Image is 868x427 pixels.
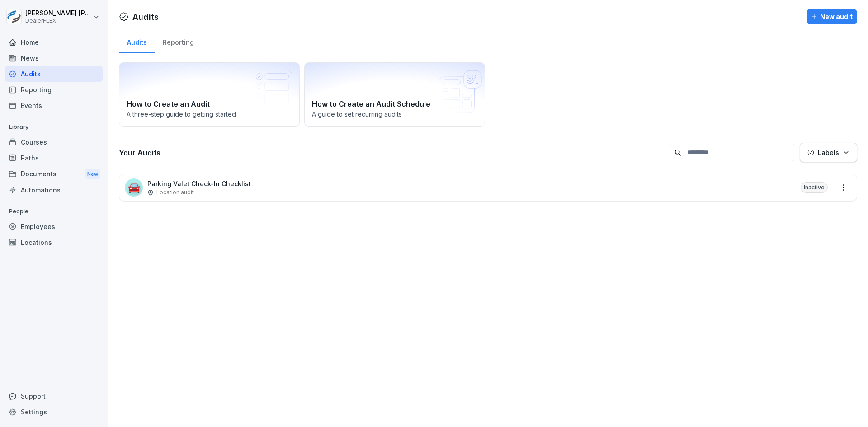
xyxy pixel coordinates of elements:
a: Reporting [5,82,103,98]
p: Parking Valet Check-In Checklist [147,179,251,188]
h1: Audits [132,11,159,23]
a: Locations [5,235,103,250]
a: Settings [5,404,103,420]
a: Home [5,34,103,50]
a: How to Create an AuditA three-step guide to getting started [119,62,300,127]
a: Courses [5,134,103,150]
div: Support [5,388,103,404]
h2: How to Create an Audit [127,99,292,109]
p: A three-step guide to getting started [127,109,292,119]
a: DocumentsNew [5,166,103,183]
a: Automations [5,182,103,198]
a: Employees [5,219,103,235]
h3: Your Audits [119,148,664,158]
p: Location audit [156,188,194,197]
p: People [5,204,103,219]
a: Reporting [155,30,202,53]
div: Documents [5,166,103,183]
a: Audits [5,66,103,82]
div: New [85,169,100,179]
a: Audits [119,30,155,53]
div: Inactive [801,182,828,193]
div: 🚘 [125,178,143,197]
h2: How to Create an Audit Schedule [312,99,477,109]
p: [PERSON_NAME] [PERSON_NAME] [25,9,91,17]
button: New audit [807,9,857,24]
p: Library [5,120,103,134]
p: A guide to set recurring audits [312,109,477,119]
button: Labels [800,143,857,162]
a: How to Create an Audit ScheduleA guide to set recurring audits [304,62,485,127]
p: DealerFLEX [25,18,91,24]
a: Paths [5,150,103,166]
div: New audit [811,12,853,22]
a: News [5,50,103,66]
p: Labels [818,148,839,157]
a: Events [5,98,103,113]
